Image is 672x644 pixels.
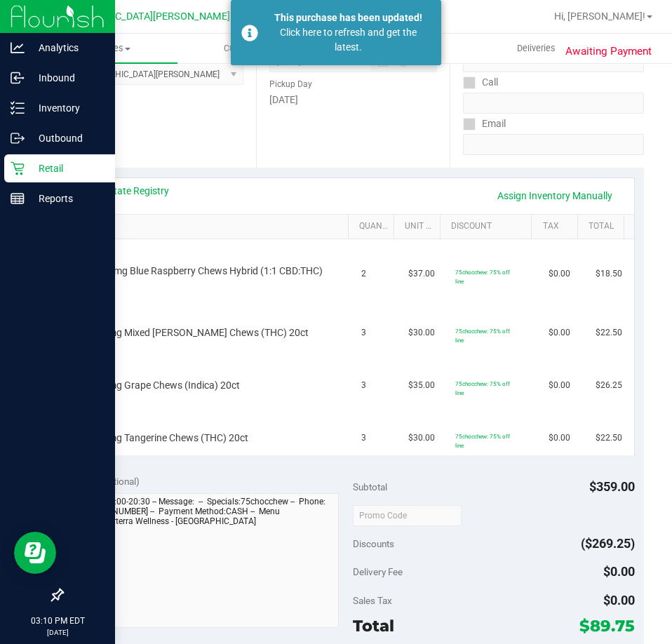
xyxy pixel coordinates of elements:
[25,160,109,177] p: Retail
[408,379,435,392] span: $35.00
[85,184,169,198] a: View State Registry
[266,11,431,25] div: This purchase has been updated!
[463,93,644,114] input: Format: (999) 999-9999
[408,267,435,281] span: $37.00
[57,11,230,22] span: [GEOGRAPHIC_DATA][PERSON_NAME]
[543,221,572,232] a: Tax
[25,130,109,147] p: Outbound
[353,505,462,526] input: Promo Code
[549,326,570,340] span: $0.00
[359,221,389,232] a: Quantity
[463,114,506,134] label: Email
[451,221,526,232] a: Discount
[603,593,635,608] span: $0.00
[408,326,435,340] span: $30.00
[25,100,109,116] p: Inventory
[455,380,510,396] span: 75chocchew: 75% off line
[554,11,645,22] span: Hi, [PERSON_NAME]!
[361,431,366,445] span: 3
[596,431,622,445] span: $22.50
[549,431,570,445] span: $0.00
[353,531,394,556] span: Discounts
[83,221,342,232] a: SKU
[455,328,510,344] span: 75chocchew: 75% off line
[455,269,510,285] span: 75chocchew: 75% off line
[88,326,309,340] span: HT 5mg Mixed [PERSON_NAME] Chews (THC) 20ct
[565,43,652,60] span: Awaiting Payment
[455,433,510,449] span: 75chocchew: 75% off line
[353,595,392,606] span: Sales Tax
[408,431,435,445] span: $30.00
[549,267,570,281] span: $0.00
[11,161,25,175] inline-svg: Retail
[269,78,312,90] label: Pickup Day
[178,42,321,55] span: Customers
[11,101,25,115] inline-svg: Inventory
[353,566,403,577] span: Delivery Fee
[581,536,635,551] span: ($269.25)
[269,93,438,107] div: [DATE]
[353,481,387,492] span: Subtotal
[361,326,366,340] span: 3
[589,221,618,232] a: Total
[6,627,109,638] p: [DATE]
[498,42,574,55] span: Deliveries
[25,190,109,207] p: Reports
[6,615,109,627] p: 03:10 PM EDT
[11,71,25,85] inline-svg: Inbound
[11,131,25,145] inline-svg: Outbound
[603,564,635,579] span: $0.00
[25,69,109,86] p: Inbound
[353,616,394,636] span: Total
[488,184,621,208] a: Assign Inventory Manually
[177,34,321,63] a: Customers
[464,34,608,63] a: Deliveries
[11,192,25,206] inline-svg: Reports
[405,221,434,232] a: Unit Price
[361,379,366,392] span: 3
[596,326,622,340] span: $22.50
[14,532,56,574] iframe: Resource center
[25,39,109,56] p: Analytics
[88,379,240,392] span: HT 5mg Grape Chews (Indica) 20ct
[589,479,635,494] span: $359.00
[579,616,635,636] span: $89.75
[596,267,622,281] span: $18.50
[88,264,325,291] span: HT 10mg Blue Raspberry Chews Hybrid (1:1 CBD:THC) 20ct
[463,72,498,93] label: Call
[361,267,366,281] span: 2
[88,431,248,445] span: HT 5mg Tangerine Chews (THC) 20ct
[549,379,570,392] span: $0.00
[266,25,431,55] div: Click here to refresh and get the latest.
[11,41,25,55] inline-svg: Analytics
[596,379,622,392] span: $26.25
